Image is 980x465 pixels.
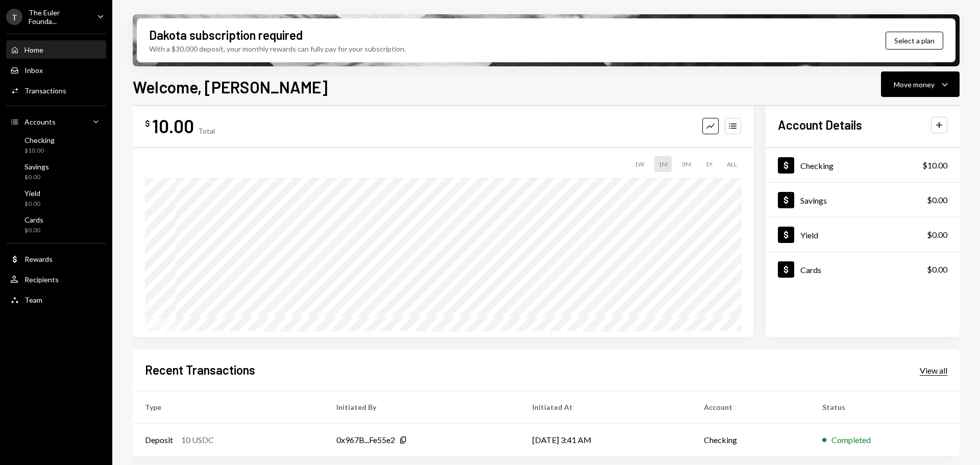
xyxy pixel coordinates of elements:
[24,136,55,144] div: Checking
[24,189,40,198] div: Yield
[24,275,59,284] div: Recipients
[894,79,935,90] div: Move money
[149,27,303,43] div: Dakota subscription required
[24,45,43,54] div: Home
[766,252,960,286] a: Cards$0.00
[145,434,173,446] div: Deposit
[692,424,810,456] td: Checking
[24,296,42,304] div: Team
[520,391,692,424] th: Initiated At
[24,86,66,95] div: Transactions
[6,159,106,184] a: Savings$0.00
[336,434,395,446] div: 0x967B...Fe55e2
[6,250,106,268] a: Rewards
[24,226,43,235] div: $0.00
[6,81,106,100] a: Transactions
[520,424,692,456] td: [DATE] 3:41 AM
[181,434,214,446] div: 10 USDC
[766,217,960,252] a: Yield$0.00
[800,265,821,275] div: Cards
[766,148,960,182] a: Checking$10.00
[24,66,43,75] div: Inbox
[927,194,947,206] div: $0.00
[145,118,150,129] div: $
[149,43,406,54] div: With a $30,000 deposit, your monthly rewards can fully pay for your subscription.
[723,156,741,172] div: ALL
[24,162,49,171] div: Savings
[800,195,827,205] div: Savings
[6,270,106,288] a: Recipients
[6,9,22,25] div: T
[24,146,55,155] div: $10.00
[927,229,947,241] div: $0.00
[6,212,106,237] a: Cards$0.00
[24,255,53,263] div: Rewards
[881,71,960,97] button: Move money
[152,114,194,137] div: 10.00
[24,117,56,126] div: Accounts
[6,186,106,210] a: Yield$0.00
[24,215,43,224] div: Cards
[29,8,89,26] div: The Euler Founda...
[920,364,947,376] a: View all
[766,183,960,217] a: Savings$0.00
[6,40,106,59] a: Home
[800,230,818,240] div: Yield
[133,391,324,424] th: Type
[778,116,862,133] h2: Account Details
[654,156,672,172] div: 1M
[324,391,520,424] th: Initiated By
[198,127,215,135] div: Total
[810,391,960,424] th: Status
[886,32,943,50] button: Select a plan
[6,61,106,79] a: Inbox
[6,112,106,131] a: Accounts
[800,161,834,170] div: Checking
[927,263,947,276] div: $0.00
[701,156,717,172] div: 1Y
[920,365,947,376] div: View all
[6,290,106,309] a: Team
[692,391,810,424] th: Account
[145,361,255,378] h2: Recent Transactions
[133,77,328,97] h1: Welcome, [PERSON_NAME]
[630,156,648,172] div: 1W
[24,173,49,182] div: $0.00
[24,200,40,208] div: $0.00
[678,156,695,172] div: 3M
[831,434,871,446] div: Completed
[922,159,947,172] div: $10.00
[6,133,106,157] a: Checking$10.00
